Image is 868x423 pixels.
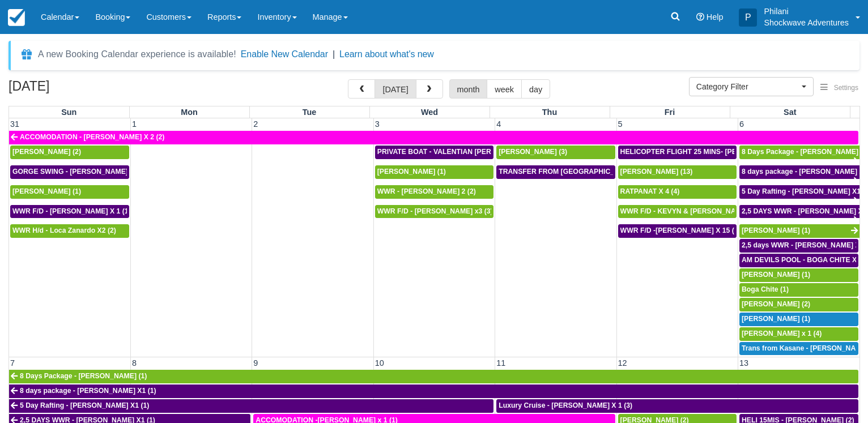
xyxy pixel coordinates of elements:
span: TRANSFER FROM [GEOGRAPHIC_DATA] TO VIC FALLS - [PERSON_NAME] X 1 (1) [499,168,771,176]
i: Help [696,13,704,21]
span: 8 Days Package - [PERSON_NAME] (1) [20,372,147,380]
span: Mon [181,108,198,117]
span: 7 [9,358,16,368]
a: 8 days package - [PERSON_NAME] X1 (1) [739,165,860,179]
a: RATPANAT X 4 (4) [618,185,737,199]
span: Sun [61,108,76,117]
button: month [449,79,488,99]
span: Sat [784,108,796,117]
span: WWR F/D - KEVYN & [PERSON_NAME] 2 (2) [620,207,765,215]
span: 9 [252,358,259,368]
span: 10 [374,358,385,368]
a: WWR F/D - KEVYN & [PERSON_NAME] 2 (2) [618,205,737,219]
a: [PERSON_NAME] (1) [10,185,129,199]
span: 31 [9,119,20,129]
span: [PERSON_NAME] (3) [499,148,567,156]
button: Category Filter [689,77,814,96]
span: Wed [421,108,438,117]
button: Enable New Calendar [241,49,328,60]
a: 2,5 DAYS WWR - [PERSON_NAME] X1 (1) [739,205,860,219]
a: 8 Days Package - [PERSON_NAME] (1) [739,146,860,159]
span: [PERSON_NAME] (1) [742,315,810,323]
span: [PERSON_NAME] (13) [620,168,693,176]
span: [PERSON_NAME] (1) [742,271,810,279]
a: GORGE SWING - [PERSON_NAME] X 2 (2) [10,165,129,179]
button: [DATE] [375,79,416,99]
span: | [333,49,335,59]
span: 11 [495,358,507,368]
span: [PERSON_NAME] (2) [742,300,810,308]
span: Help [707,12,724,22]
span: 6 [738,119,745,129]
span: 4 [495,119,502,129]
div: P [739,8,757,27]
a: 2,5 days WWR - [PERSON_NAME] X2 (2) [739,239,858,253]
span: WWR H/d - Loca Zanardo X2 (2) [12,227,116,234]
span: Thu [542,108,557,117]
span: Tue [303,108,317,117]
button: day [521,79,550,99]
a: WWR - [PERSON_NAME] 2 (2) [375,185,493,199]
span: 1 [131,119,138,129]
span: 3 [374,119,381,129]
span: GORGE SWING - [PERSON_NAME] X 2 (2) [12,168,151,176]
a: 5 Day Rafting - [PERSON_NAME] X1 (1) [9,399,493,413]
span: WWR - [PERSON_NAME] 2 (2) [377,187,476,195]
span: Settings [834,84,858,92]
a: [PERSON_NAME] (1) [739,224,860,238]
p: Shockwave Adventures [764,17,849,28]
button: Settings [814,80,865,96]
span: 8 days package - [PERSON_NAME] X1 (1) [20,387,156,395]
a: Trans from Kasane - [PERSON_NAME] X4 (4) [739,342,858,356]
span: WWR F/D - [PERSON_NAME] X 1 (1) [12,207,131,215]
span: 13 [738,358,750,368]
a: 8 days package - [PERSON_NAME] X1 (1) [9,384,858,398]
a: ACCOMODATION - [PERSON_NAME] X 2 (2) [9,131,858,144]
a: AM DEVILS POOL - BOGA CHITE X 1 (1) [739,254,858,267]
a: PRIVATE BOAT - VALENTIAN [PERSON_NAME] X 4 (4) [375,146,493,159]
a: [PERSON_NAME] (2) [10,146,129,159]
img: checkfront-main-nav-mini-logo.png [8,9,25,26]
span: Fri [665,108,675,117]
a: [PERSON_NAME] (3) [496,146,615,159]
span: 12 [617,358,628,368]
span: Luxury Cruise - [PERSON_NAME] X 1 (3) [499,401,632,409]
a: WWR H/d - Loca Zanardo X2 (2) [10,224,129,238]
button: week [487,79,522,99]
a: WWR F/D - [PERSON_NAME] X 1 (1) [10,205,129,219]
span: ACCOMODATION - [PERSON_NAME] X 2 (2) [20,133,164,141]
a: Learn about what's new [339,49,434,59]
span: Boga Chite (1) [742,285,789,293]
a: [PERSON_NAME] (2) [739,298,858,311]
a: 8 Days Package - [PERSON_NAME] (1) [9,370,858,383]
span: WWR F/D - [PERSON_NAME] x3 (3) [377,207,493,215]
a: [PERSON_NAME] (13) [618,165,737,179]
span: 5 [617,119,624,129]
a: [PERSON_NAME] (1) [739,313,858,326]
span: PRIVATE BOAT - VALENTIAN [PERSON_NAME] X 4 (4) [377,148,555,156]
a: WWR F/D - [PERSON_NAME] x3 (3) [375,205,493,219]
span: WWR F/D -[PERSON_NAME] X 15 (15) [620,227,744,234]
div: A new Booking Calendar experience is available! [38,48,236,61]
span: Category Filter [696,81,799,92]
a: Boga Chite (1) [739,283,858,297]
span: [PERSON_NAME] (2) [12,148,81,156]
a: [PERSON_NAME] x 1 (4) [739,327,858,341]
span: [PERSON_NAME] (1) [377,168,446,176]
span: 5 Day Rafting - [PERSON_NAME] X1 (1) [20,401,149,409]
a: 5 Day Rafting - [PERSON_NAME] X1 (1) [739,185,860,199]
span: 8 [131,358,138,368]
span: HELICOPTER FLIGHT 25 MINS- [PERSON_NAME] X1 (1) [620,148,804,156]
span: 2 [252,119,259,129]
a: Luxury Cruise - [PERSON_NAME] X 1 (3) [496,399,858,413]
a: TRANSFER FROM [GEOGRAPHIC_DATA] TO VIC FALLS - [PERSON_NAME] X 1 (1) [496,165,615,179]
a: [PERSON_NAME] (1) [739,268,858,282]
a: HELICOPTER FLIGHT 25 MINS- [PERSON_NAME] X1 (1) [618,146,737,159]
a: WWR F/D -[PERSON_NAME] X 15 (15) [618,224,737,238]
p: Philani [764,6,849,17]
a: [PERSON_NAME] (1) [375,165,493,179]
span: [PERSON_NAME] (1) [12,187,81,195]
span: [PERSON_NAME] x 1 (4) [742,330,822,337]
h2: [DATE] [8,79,152,100]
span: RATPANAT X 4 (4) [620,187,680,195]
